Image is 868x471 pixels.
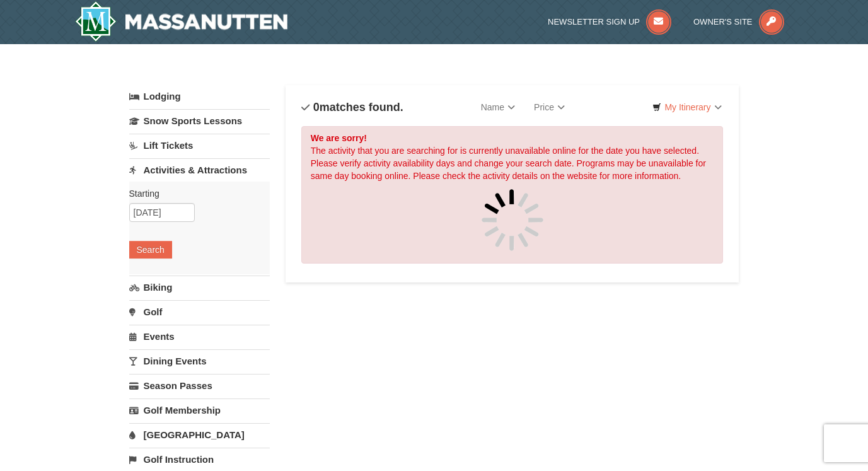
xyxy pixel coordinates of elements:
a: Golf Membership [129,398,270,422]
span: 0 [313,101,320,113]
span: Owner's Site [693,17,753,26]
span: Newsletter Sign Up [548,17,640,26]
a: Activities & Attractions [129,158,270,182]
a: [GEOGRAPHIC_DATA] [129,423,270,446]
img: Massanutten Resort Logo [75,1,288,42]
a: My Itinerary [644,98,729,117]
a: Snow Sports Lessons [129,109,270,132]
strong: We are sorry! [311,133,367,143]
a: Season Passes [129,374,270,397]
a: Biking [129,276,270,299]
a: Owner's Site [693,17,784,26]
a: Newsletter Sign Up [548,17,671,26]
a: Price [524,95,574,120]
a: Golf Instruction [129,448,270,471]
label: Starting [129,187,260,200]
a: Events [129,325,270,348]
div: The activity that you are searching for is currently unavailable online for the date you have sel... [301,126,724,264]
a: Golf [129,300,270,323]
button: Search [129,241,172,259]
h4: matches found. [301,101,403,113]
a: Massanutten Resort [75,1,288,42]
img: spinner.gif [481,189,544,252]
a: Lodging [129,85,270,108]
a: Name [472,95,524,120]
a: Lift Tickets [129,134,270,157]
a: Dining Events [129,349,270,373]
